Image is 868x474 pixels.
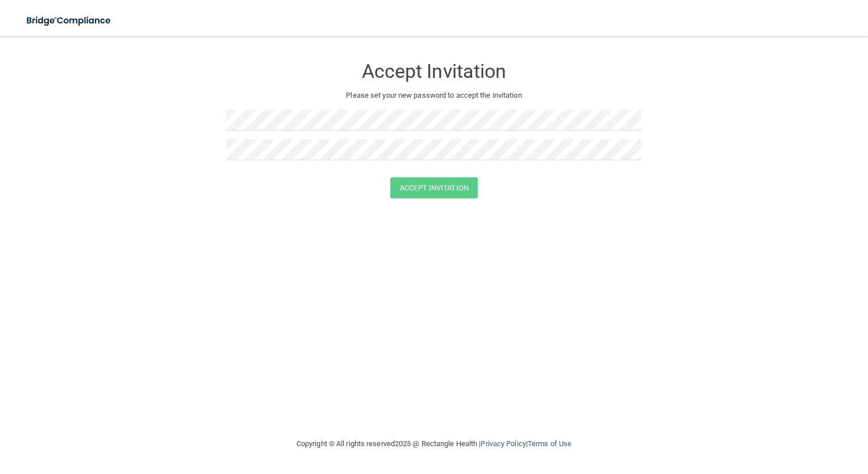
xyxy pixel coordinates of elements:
[235,89,633,102] p: Please set your new password to accept the invitation
[17,9,122,32] img: bridge_compliance_login_screen.278c3ca4.svg
[227,61,641,82] h3: Accept Invitation
[528,439,571,448] a: Terms of Use
[481,439,525,448] a: Privacy Policy
[227,426,641,462] div: Copyright © All rights reserved 2025 @ Rectangle Health | |
[390,177,478,198] button: Accept Invitation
